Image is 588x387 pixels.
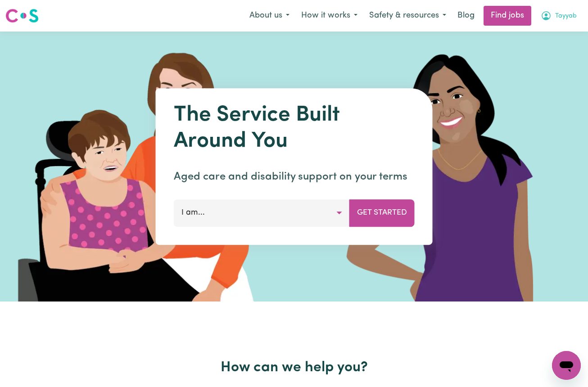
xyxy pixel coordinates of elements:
button: Get Started [349,199,415,226]
h2: How can we help you? [43,359,545,376]
iframe: Button to launch messaging window [552,351,581,380]
button: Safety & resources [363,6,452,25]
p: Aged care and disability support on your terms [174,169,415,185]
button: I am... [174,199,350,226]
a: Careseekers logo [5,5,39,26]
button: My Account [535,6,583,25]
a: Find jobs [484,6,531,26]
a: Blog [452,6,480,26]
button: How it works [295,6,363,25]
h1: The Service Built Around You [174,103,415,154]
span: Tayyab [555,11,577,21]
button: About us [244,6,295,25]
img: Careseekers logo [5,8,39,24]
